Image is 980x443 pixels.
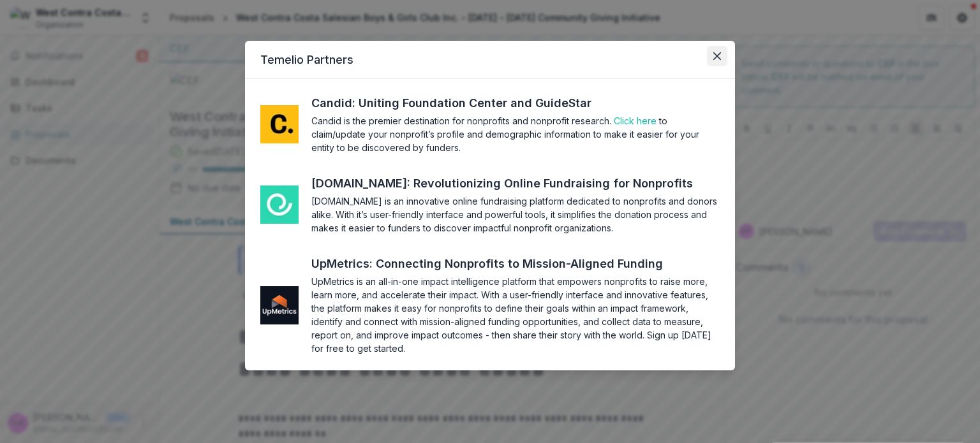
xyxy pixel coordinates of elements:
[245,41,735,79] header: Temelio Partners
[707,46,727,66] button: Close
[614,115,657,126] a: Click here
[260,286,299,324] img: me
[260,105,299,143] img: me
[311,194,720,235] section: [DOMAIN_NAME] is an innovative online fundraising platform dedicated to nonprofits and donors ali...
[311,275,720,355] section: UpMetrics is an all-in-one impact intelligence platform that empowers nonprofits to raise more, l...
[311,255,687,272] a: UpMetrics: Connecting Nonprofits to Mission-Aligned Funding
[260,185,299,224] img: me
[311,94,615,112] a: Candid: Uniting Foundation Center and GuideStar
[311,175,716,192] a: [DOMAIN_NAME]: Revolutionizing Online Fundraising for Nonprofits
[311,114,720,154] section: Candid is the premier destination for nonprofits and nonprofit research. to claim/update your non...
